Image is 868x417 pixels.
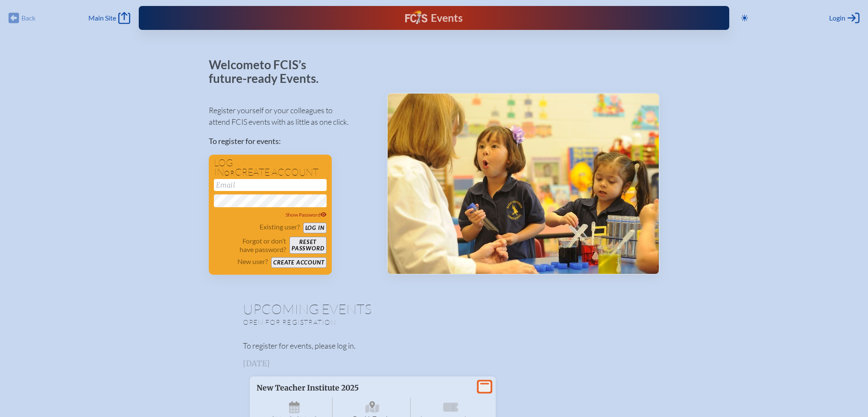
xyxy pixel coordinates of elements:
input: Email [214,179,327,191]
p: Welcome to FCIS’s future-ready Events. [209,58,328,85]
button: Create account [271,257,326,268]
button: Log in [303,223,327,233]
span: Show Password [286,211,327,218]
p: To register for events: [209,135,373,147]
h1: Upcoming Events [243,302,625,316]
div: FCIS Events — Future ready [300,10,568,26]
p: New user? [237,257,268,266]
p: Open for registration [243,318,468,326]
h3: [DATE] [243,359,625,368]
h1: Log in create account [214,158,327,177]
button: Resetpassword [289,237,326,254]
p: New Teacher Institute 2025 [257,383,472,393]
span: Login [829,14,845,22]
a: Main Site [88,12,130,24]
span: or [224,169,235,177]
p: To register for events, please log in. [243,340,625,352]
p: Register yourself or your colleagues to attend FCIS events with as little as one click. [209,105,373,128]
img: Events [388,94,659,274]
span: Main Site [88,14,116,22]
p: Forgot or don’t have password? [214,237,286,254]
p: Existing user? [260,223,300,231]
